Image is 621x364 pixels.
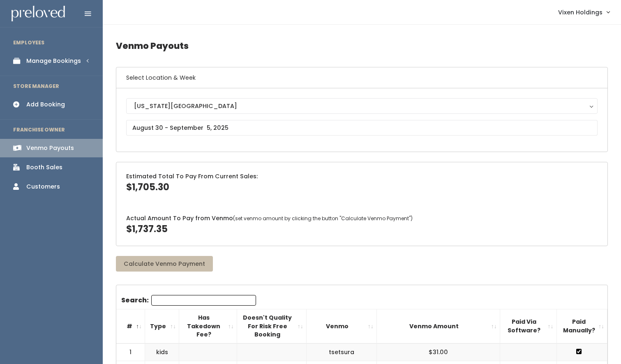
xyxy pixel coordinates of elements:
[116,162,607,204] div: Estimated Total To Pay From Current Sales:
[116,343,145,361] td: 1
[26,100,65,109] div: Add Booking
[145,309,179,343] th: Type: activate to sort column ascending
[26,144,74,152] div: Venmo Payouts
[116,309,145,343] th: #: activate to sort column descending
[500,309,556,343] th: Paid Via Software?: activate to sort column ascending
[550,3,618,21] a: Vixen Holdings
[26,163,62,172] div: Booth Sales
[376,343,500,361] td: $31.00
[121,295,256,306] label: Search:
[116,256,213,272] button: Calculate Venmo Payment
[376,309,500,343] th: Venmo Amount: activate to sort column ascending
[558,8,603,17] span: Vixen Holdings
[134,101,590,111] div: [US_STATE][GEOGRAPHIC_DATA]
[151,295,256,306] input: Search:
[556,309,607,343] th: Paid Manually?: activate to sort column ascending
[12,6,65,22] img: preloved logo
[233,215,413,222] span: (set venmo amount by clicking the button "Calculate Venmo Payment")
[306,309,376,343] th: Venmo: activate to sort column ascending
[126,181,169,194] span: $1,705.30
[26,182,60,191] div: Customers
[126,98,598,114] button: [US_STATE][GEOGRAPHIC_DATA]
[145,343,179,361] td: kids
[116,35,608,57] h4: Venmo Payouts
[116,67,607,88] h6: Select Location & Week
[126,120,598,136] input: August 30 - September 5, 2025
[179,309,237,343] th: Has Takedown Fee?: activate to sort column ascending
[306,343,376,361] td: tsetsura
[237,309,306,343] th: Doesn't Quality For Risk Free Booking : activate to sort column ascending
[116,204,607,246] div: Actual Amount To Pay from Venmo
[26,57,81,65] div: Manage Bookings
[126,223,168,235] span: $1,737.35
